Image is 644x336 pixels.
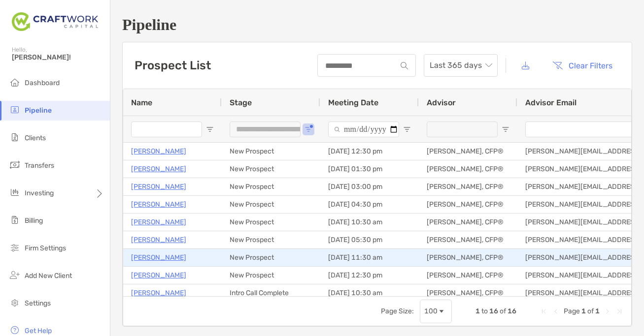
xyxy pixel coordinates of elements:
div: [DATE] 10:30 am [320,214,419,231]
span: Name [131,98,152,107]
button: Open Filter Menu [206,125,214,133]
a: [PERSON_NAME] [131,216,186,228]
div: [PERSON_NAME], CFP® [419,178,517,195]
img: Zoe Logo [12,4,98,39]
img: transfers icon [9,159,21,171]
div: [DATE] 12:30 pm [320,267,419,284]
div: [PERSON_NAME], CFP® [419,231,517,248]
div: [PERSON_NAME], CFP® [419,249,517,266]
img: dashboard icon [9,76,21,88]
div: [DATE] 12:30 pm [320,143,419,160]
a: [PERSON_NAME] [131,145,186,157]
div: [PERSON_NAME], CFP® [419,267,517,284]
a: [PERSON_NAME] [131,198,186,211]
a: [PERSON_NAME] [131,181,186,193]
div: First Page [540,307,548,315]
div: [DATE] 01:30 pm [320,160,419,178]
button: Open Filter Menu [305,125,312,133]
a: [PERSON_NAME] [131,163,186,175]
span: Investing [25,189,54,197]
div: New Prospect [222,231,320,248]
div: Page Size: [381,307,414,315]
span: of [587,307,594,315]
div: [PERSON_NAME], CFP® [419,284,517,302]
img: settings icon [9,297,21,308]
span: [PERSON_NAME]! [12,53,104,61]
div: [DATE] 04:30 pm [320,196,419,213]
a: [PERSON_NAME] [131,251,186,264]
span: Last 365 days [430,55,492,76]
div: [PERSON_NAME], CFP® [419,143,517,160]
span: 1 [595,307,600,315]
div: [DATE] 10:30 am [320,284,419,302]
button: Open Filter Menu [502,125,509,133]
div: Last Page [615,307,623,315]
span: Transfers [25,161,54,170]
span: Advisor [427,98,456,107]
div: New Prospect [222,249,320,266]
div: [DATE] 03:00 pm [320,178,419,195]
a: [PERSON_NAME] [131,234,186,246]
span: Clients [25,134,46,142]
span: 1 [581,307,586,315]
span: Page [564,307,580,315]
span: of [500,307,506,315]
span: 16 [508,307,516,315]
img: billing icon [9,214,21,226]
div: [PERSON_NAME], CFP® [419,160,517,178]
a: [PERSON_NAME] [131,269,186,281]
h1: Pipeline [122,16,632,34]
span: Billing [25,216,43,225]
a: [PERSON_NAME] [131,287,186,299]
span: Advisor Email [525,98,576,107]
div: New Prospect [222,196,320,213]
span: 16 [489,307,498,315]
input: Name Filter Input [131,122,202,137]
div: Previous Page [552,307,560,315]
span: Stage [230,98,252,107]
div: Page Size [420,300,452,323]
span: Meeting Date [328,98,378,107]
span: 1 [475,307,480,315]
img: pipeline icon [9,104,21,116]
img: input icon [401,62,408,69]
div: Intro Call Complete [222,284,320,302]
h3: Prospect List [135,59,211,72]
img: get-help icon [9,324,21,336]
img: clients icon [9,131,21,143]
div: New Prospect [222,143,320,160]
span: to [481,307,488,315]
span: Get Help [25,327,52,335]
div: [DATE] 05:30 pm [320,231,419,248]
div: [PERSON_NAME], CFP® [419,214,517,231]
div: New Prospect [222,160,320,178]
img: investing icon [9,186,21,198]
div: New Prospect [222,267,320,284]
button: Open Filter Menu [403,125,411,133]
img: firm-settings icon [9,242,21,253]
img: add_new_client icon [9,269,21,281]
span: Firm Settings [25,244,66,252]
button: Clear Filters [545,55,620,76]
div: 100 [424,307,438,315]
input: Meeting Date Filter Input [328,122,399,137]
span: Pipeline [25,106,52,115]
span: Add New Client [25,272,72,280]
span: Dashboard [25,79,60,87]
span: Settings [25,299,51,307]
div: [DATE] 11:30 am [320,249,419,266]
div: New Prospect [222,214,320,231]
div: [PERSON_NAME], CFP® [419,196,517,213]
div: Next Page [604,307,611,315]
div: New Prospect [222,178,320,195]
